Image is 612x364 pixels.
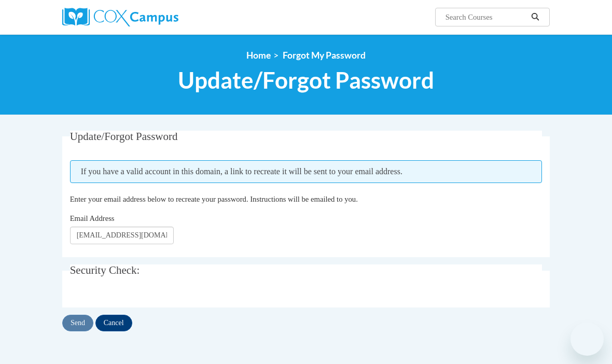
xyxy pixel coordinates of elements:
[70,130,178,143] span: Update/Forgot Password
[62,8,214,26] a: Cox Campus
[70,195,358,203] span: Enter your email address below to recreate your password. Instructions will be emailed to you.
[571,323,604,356] iframe: Button to launch messaging window
[70,227,174,244] input: Email
[246,50,271,61] a: Home
[178,66,434,94] span: Update/Forgot Password
[444,11,527,23] input: Search Courses
[95,315,132,331] input: Cancel
[527,11,543,23] button: Search
[70,214,115,222] span: Email Address
[70,160,543,183] span: If you have a valid account in this domain, a link to recreate it will be sent to your email addr...
[70,264,140,276] span: Security Check:
[283,50,366,61] span: Forgot My Password
[62,8,178,26] img: Cox Campus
